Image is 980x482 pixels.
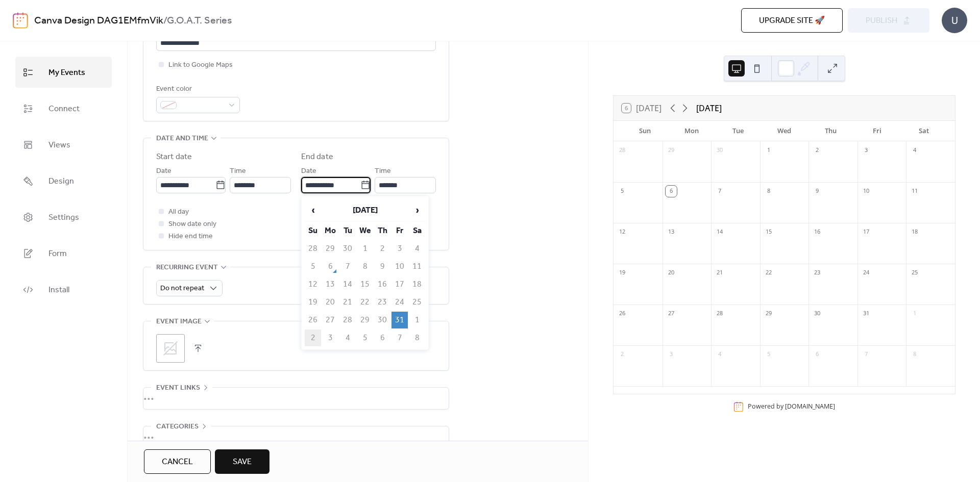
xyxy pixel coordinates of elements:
[854,121,900,141] div: Fri
[715,121,761,141] div: Tue
[305,200,321,220] span: ‹
[305,312,321,328] td: 26
[375,165,391,177] span: Time
[714,145,725,156] div: 30
[812,267,823,278] div: 23
[160,282,204,295] span: Do not repeat
[714,349,725,360] div: 4
[666,186,677,197] div: 6
[322,240,338,257] td: 29
[357,312,373,328] td: 29
[668,121,715,141] div: Mon
[666,226,677,238] div: 13
[357,240,373,257] td: 1
[666,145,677,156] div: 29
[305,240,321,257] td: 28
[339,240,356,257] td: 30
[409,276,425,293] td: 18
[391,312,408,328] td: 31
[909,308,920,319] div: 1
[48,137,70,153] span: Views
[15,129,112,160] a: Views
[357,276,373,293] td: 15
[15,165,112,196] a: Design
[322,199,408,221] th: [DATE]
[322,312,338,328] td: 27
[162,456,193,468] span: Cancel
[666,267,677,278] div: 20
[617,145,628,156] div: 28
[357,294,373,311] td: 22
[357,222,373,239] th: We
[156,165,171,177] span: Date
[909,267,920,278] div: 25
[861,308,872,319] div: 31
[156,151,192,163] div: Start date
[357,329,373,346] td: 5
[156,334,185,363] div: ;
[617,226,628,238] div: 12
[156,316,202,328] span: Event image
[15,274,112,305] a: Install
[168,218,216,231] span: Show date only
[233,456,252,468] span: Save
[861,226,872,238] div: 17
[339,276,356,293] td: 14
[305,294,321,311] td: 19
[305,329,321,346] td: 2
[391,276,408,293] td: 17
[714,226,725,238] div: 14
[13,12,28,29] img: logo
[763,308,774,319] div: 29
[156,262,218,274] span: Recurring event
[617,349,628,360] div: 2
[357,258,373,275] td: 8
[900,121,947,141] div: Sat
[861,349,872,360] div: 7
[144,449,211,474] button: Cancel
[812,186,823,197] div: 9
[301,151,333,163] div: End date
[696,102,722,114] div: [DATE]
[714,186,725,197] div: 7
[167,11,232,31] b: G.O.A.T. Series
[339,294,356,311] td: 21
[168,231,213,243] span: Hide end time
[374,240,390,257] td: 2
[301,165,316,177] span: Date
[942,8,967,33] div: U
[339,312,356,328] td: 28
[909,186,920,197] div: 11
[48,282,69,298] span: Install
[909,226,920,238] div: 18
[714,267,725,278] div: 21
[409,200,425,220] span: ›
[391,258,408,275] td: 10
[15,57,112,88] a: My Events
[391,222,408,239] th: Fr
[374,312,390,328] td: 30
[666,349,677,360] div: 3
[322,222,338,239] th: Mo
[48,173,74,189] span: Design
[759,15,825,27] span: Upgrade site 🚀
[48,65,85,81] span: My Events
[305,276,321,293] td: 12
[807,121,854,141] div: Thu
[156,83,238,95] div: Event color
[339,258,356,275] td: 7
[15,201,112,233] a: Settings
[617,267,628,278] div: 19
[48,101,80,117] span: Connect
[409,222,425,239] th: Sa
[156,421,199,433] span: Categories
[812,308,823,319] div: 30
[391,240,408,257] td: 3
[339,222,356,239] th: Tu
[322,294,338,311] td: 20
[785,402,835,411] a: [DOMAIN_NAME]
[322,258,338,275] td: 6
[812,349,823,360] div: 6
[409,329,425,346] td: 8
[812,226,823,238] div: 16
